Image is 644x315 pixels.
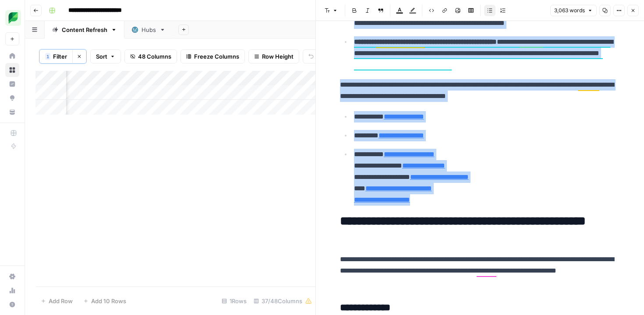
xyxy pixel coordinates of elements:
[91,297,126,305] span: Add 10 Rows
[62,25,107,34] div: Content Refresh
[138,52,171,61] span: 48 Columns
[45,53,50,60] div: 1
[5,297,19,311] button: Help + Support
[5,269,19,283] a: Settings
[5,7,19,29] button: Workspace: SproutSocial
[554,7,585,14] span: 3,063 words
[5,63,19,77] a: Browse
[5,49,19,63] a: Home
[124,49,177,63] button: 48 Columns
[180,49,245,63] button: Freeze Columns
[248,49,299,63] button: Row Height
[35,294,78,308] button: Add Row
[45,21,124,38] a: Content Refresh
[194,52,239,61] span: Freeze Columns
[96,52,107,61] span: Sort
[550,5,597,16] button: 3,063 words
[262,52,294,61] span: Row Height
[53,52,67,61] span: Filter
[218,294,250,308] div: 1 Rows
[5,77,19,91] a: Insights
[5,105,19,119] a: Your Data
[124,21,173,38] a: Hubs
[5,10,21,26] img: SproutSocial Logo
[39,49,72,63] button: 1Filter
[5,283,19,297] a: Usage
[46,53,49,60] span: 1
[250,294,315,308] div: 37/48 Columns
[49,297,73,305] span: Add Row
[78,294,131,308] button: Add 10 Rows
[5,91,19,105] a: Opportunities
[90,49,121,63] button: Sort
[142,25,156,34] div: Hubs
